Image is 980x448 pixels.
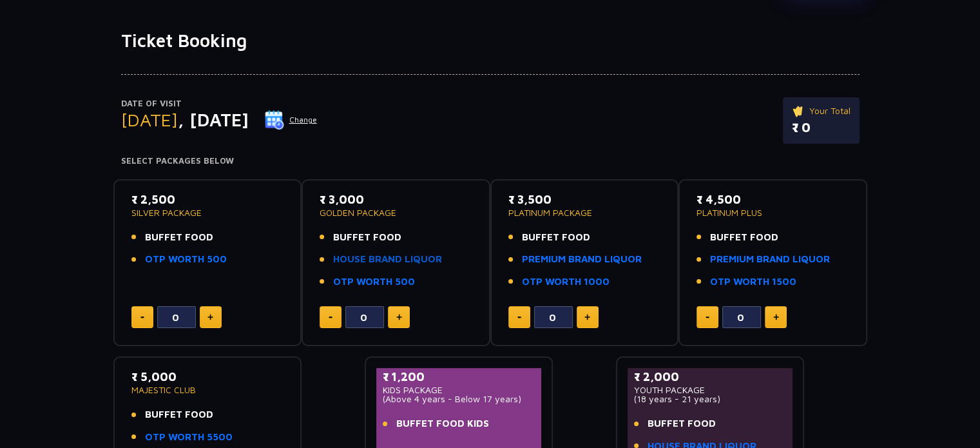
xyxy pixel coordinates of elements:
[792,104,850,118] p: Your Total
[145,252,227,267] a: OTP WORTH 500
[710,275,796,289] a: OTP WORTH 1500
[508,191,661,208] p: ₹ 3,500
[264,110,318,130] button: Change
[710,252,830,267] a: PREMIUM BRAND LIQUOR
[648,416,716,431] span: BUFFET FOOD
[634,394,787,404] p: (18 years - 21 years)
[396,416,489,431] span: BUFFET FOOD KIDS
[522,230,590,245] span: BUFFET FOOD
[131,368,284,385] p: ₹ 5,000
[145,407,213,422] span: BUFFET FOOD
[383,394,535,404] p: (Above 4 years - Below 17 years)
[140,317,144,318] img: minus
[710,230,778,245] span: BUFFET FOOD
[706,317,709,318] img: minus
[320,208,472,217] p: GOLDEN PACKAGE
[517,317,521,318] img: minus
[773,314,779,320] img: plus
[207,314,213,320] img: plus
[634,385,787,394] p: YOUTH PACKAGE
[131,208,284,217] p: SILVER PACKAGE
[792,104,805,118] img: ticket
[333,275,415,289] a: OTP WORTH 500
[121,156,860,166] h4: Select Packages Below
[131,385,284,394] p: MAJESTIC CLUB
[329,317,332,318] img: minus
[145,430,233,445] a: OTP WORTH 5500
[697,208,849,217] p: PLATINUM PLUS
[121,30,860,52] h1: Ticket Booking
[333,230,401,245] span: BUFFET FOOD
[121,109,178,130] span: [DATE]
[333,252,442,267] a: HOUSE BRAND LIQUOR
[131,191,284,208] p: ₹ 2,500
[383,385,535,394] p: KIDS PACKAGE
[634,368,787,385] p: ₹ 2,000
[383,368,535,385] p: ₹ 1,200
[320,191,472,208] p: ₹ 3,000
[508,208,661,217] p: PLATINUM PACKAGE
[522,252,642,267] a: PREMIUM BRAND LIQUOR
[121,97,318,110] p: Date of Visit
[178,109,249,130] span: , [DATE]
[145,230,213,245] span: BUFFET FOOD
[522,275,610,289] a: OTP WORTH 1000
[697,191,849,208] p: ₹ 4,500
[792,118,850,137] p: ₹ 0
[396,314,402,320] img: plus
[584,314,590,320] img: plus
